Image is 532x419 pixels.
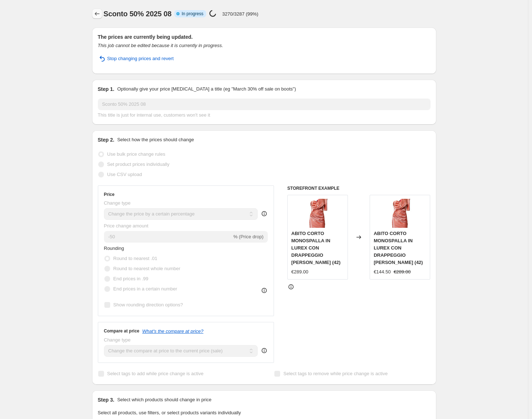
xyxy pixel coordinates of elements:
span: Select tags to add while price change is active [107,371,204,376]
h3: Price [104,192,115,197]
span: Use bulk price change rules [107,151,165,157]
div: €144.50 [374,268,391,276]
strike: €289.00 [394,268,411,276]
span: Round to nearest .01 [113,256,157,261]
span: Round to nearest whole number [113,266,180,271]
button: What's the compare at price? [142,328,204,334]
span: Select all products, use filters, or select products variants individually [98,410,241,415]
span: Price change amount [104,223,149,229]
img: abito-corto-monospalla-in-lurex-con-drappeggio-rosa_80x.jpg [386,199,415,228]
span: % (Price drop) [233,234,263,239]
p: Select how the prices should change [117,136,194,143]
span: Change type [104,337,131,343]
span: Use CSV upload [107,172,142,177]
div: €289.00 [291,268,308,276]
div: help [261,347,268,354]
h2: Step 1. [98,85,115,93]
input: 30% off holiday sale [98,99,431,110]
span: End prices in .99 [113,276,149,281]
button: Price change jobs [92,9,102,19]
div: help [261,210,268,217]
span: Change type [104,200,131,206]
span: Stop changing prices and revert [107,55,174,62]
h3: Compare at price [104,328,140,334]
h2: The prices are currently being updated. [98,33,431,41]
span: Sconto 50% 2025 08 [104,10,172,18]
span: Set product prices individually [107,162,170,167]
span: Show rounding direction options? [113,302,183,307]
p: 3270/3287 (99%) [222,11,258,17]
h6: STOREFRONT EXAMPLE [287,185,431,191]
span: ABITO CORTO MONOSPALLA IN LUREX CON DRAPPEGGIO [PERSON_NAME] (42) [374,231,423,265]
span: Rounding [104,246,124,251]
h2: Step 2. [98,136,115,143]
span: This title is just for internal use, customers won't see it [98,112,210,118]
span: In progress [182,11,203,17]
span: ABITO CORTO MONOSPALLA IN LUREX CON DRAPPEGGIO [PERSON_NAME] (42) [291,231,341,265]
i: This job cannot be edited because it is currently in progress. [98,43,223,48]
img: abito-corto-monospalla-in-lurex-con-drappeggio-rosa_80x.jpg [303,199,332,228]
span: Select tags to remove while price change is active [283,371,388,376]
span: End prices in a certain number [113,286,177,292]
h2: Step 3. [98,396,115,403]
p: Optionally give your price [MEDICAL_DATA] a title (eg "March 30% off sale on boots") [117,85,296,93]
button: Stop changing prices and revert [93,53,178,64]
input: -15 [104,231,232,243]
p: Select which products should change in price [117,396,211,403]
